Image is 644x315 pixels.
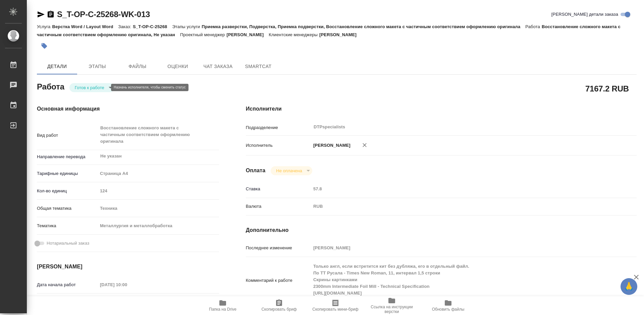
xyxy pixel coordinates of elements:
[37,24,52,29] p: Услуга
[118,24,133,29] p: Заказ:
[551,11,618,18] span: [PERSON_NAME] детали заказа
[621,278,637,295] button: 🙏
[312,307,358,312] span: Скопировать мини-бриф
[37,10,45,18] button: Скопировать ссылку для ЯМессенджера
[98,168,219,179] div: Страница А4
[420,296,476,315] button: Обновить файлы
[209,307,236,312] span: Папка на Drive
[311,201,604,212] div: RUB
[242,62,274,71] span: SmartCat
[246,167,266,175] h4: Оплата
[37,105,219,113] h4: Основная информация
[246,124,311,131] p: Подразделение
[246,245,311,251] p: Последнее изменение
[357,138,372,152] button: Удалить исполнителя
[246,142,311,149] p: Исполнитель
[271,166,312,175] div: Готов к работе
[133,24,172,29] p: S_T-OP-C-25268
[368,305,416,314] span: Ссылка на инструкции верстки
[121,62,154,71] span: Файлы
[98,220,219,232] div: Металлургия и металлобработка
[162,62,194,71] span: Оценки
[274,168,304,174] button: Не оплачена
[37,263,219,271] h4: [PERSON_NAME]
[73,85,106,90] button: Готов к работе
[37,205,98,212] p: Общая тематика
[226,32,269,37] p: [PERSON_NAME]
[202,24,525,29] p: Приемка разверстки, Подверстка, Приемка подверстки, Восстановление сложного макета с частичным со...
[195,296,251,315] button: Папка на Drive
[246,226,637,234] h4: Дополнительно
[37,188,98,194] p: Кол-во единиц
[37,170,98,177] p: Тарифные единицы
[246,105,637,113] h4: Исполнители
[311,243,604,253] input: Пустое поле
[319,32,362,37] p: [PERSON_NAME]
[47,10,55,18] button: Скопировать ссылку
[307,296,364,315] button: Скопировать мини-бриф
[202,62,234,71] span: Чат заказа
[623,279,635,294] span: 🙏
[52,24,118,29] p: Верстка Word / Layout Word
[261,307,297,312] span: Скопировать бриф
[251,296,307,315] button: Скопировать бриф
[585,83,629,94] h2: 7167.2 RUB
[525,24,542,29] p: Работа
[37,153,98,160] p: Направление перевода
[311,261,604,299] textarea: Только англ, если встретится кит без дубляжа, его в отдельный файл. По ТТ Русала - Times New Roma...
[69,83,114,92] div: Готов к работе
[180,32,226,37] p: Проектный менеджер
[37,39,52,53] button: Добавить тэг
[311,142,351,149] p: [PERSON_NAME]
[98,203,219,214] div: Техника
[311,184,604,194] input: Пустое поле
[432,307,465,312] span: Обновить файлы
[246,277,311,284] p: Комментарий к работе
[37,80,64,92] h2: Работа
[364,296,420,315] button: Ссылка на инструкции верстки
[98,186,219,196] input: Пустое поле
[47,240,89,247] span: Нотариальный заказ
[246,203,311,210] p: Валюта
[81,62,113,71] span: Этапы
[37,281,98,288] p: Дата начала работ
[41,62,73,71] span: Детали
[37,132,98,139] p: Вид работ
[37,223,98,229] p: Тематика
[57,10,150,19] a: S_T-OP-C-25268-WK-013
[172,24,202,29] p: Этапы услуги
[98,280,156,290] input: Пустое поле
[246,186,311,192] p: Ставка
[269,32,319,37] p: Клиентские менеджеры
